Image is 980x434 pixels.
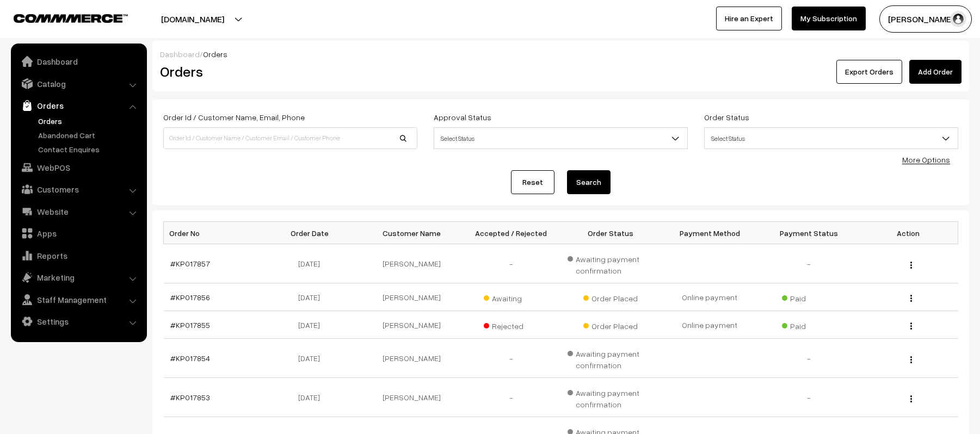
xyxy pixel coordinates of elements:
[14,290,143,309] a: Staff Management
[760,378,859,417] td: -
[362,339,462,378] td: [PERSON_NAME]
[760,222,859,244] th: Payment Status
[568,385,654,410] span: Awaiting payment confirmation
[434,129,687,148] span: Select Status
[163,111,305,123] label: Order Id / Customer Name, Email, Phone
[568,251,654,276] span: Awaiting payment confirmation
[14,14,128,22] img: COMMMERCE
[170,393,210,402] a: #KP017853
[14,268,143,287] a: Marketing
[14,312,143,331] a: Settings
[263,222,362,244] th: Order Date
[511,170,554,194] a: Reset
[461,244,561,283] td: -
[583,290,638,304] span: Order Placed
[14,96,143,115] a: Orders
[782,318,836,332] span: Paid
[164,222,263,244] th: Order No
[362,244,462,283] td: [PERSON_NAME]
[263,283,362,311] td: [DATE]
[170,354,210,363] a: #KP017854
[160,63,416,80] h2: Orders
[568,345,654,371] span: Awaiting payment confirmation
[14,246,143,265] a: Reports
[14,158,143,177] a: WebPOS
[910,262,912,269] img: Menu
[434,111,491,123] label: Approval Status
[461,378,561,417] td: -
[14,202,143,221] a: Website
[583,318,638,332] span: Order Placed
[362,222,462,244] th: Customer Name
[782,290,836,304] span: Paid
[362,311,462,339] td: [PERSON_NAME]
[170,293,210,302] a: #KP017856
[434,127,688,149] span: Select Status
[660,283,760,311] td: Online payment
[263,339,362,378] td: [DATE]
[203,49,227,59] span: Orders
[14,179,143,199] a: Customers
[484,290,538,304] span: Awaiting
[362,378,462,417] td: [PERSON_NAME]
[704,127,958,149] span: Select Status
[705,129,958,148] span: Select Status
[14,224,143,243] a: Apps
[910,395,912,402] img: Menu
[760,244,859,283] td: -
[910,356,912,363] img: Menu
[14,74,143,94] a: Catalog
[160,48,961,60] div: /
[792,7,866,30] a: My Subscription
[362,283,462,311] td: [PERSON_NAME]
[950,11,966,27] img: user
[910,323,912,330] img: Menu
[836,60,902,84] button: Export Orders
[561,222,661,244] th: Order Status
[35,129,143,141] a: Abandoned Cart
[461,222,561,244] th: Accepted / Rejected
[859,222,958,244] th: Action
[35,115,143,127] a: Orders
[760,339,859,378] td: -
[910,295,912,302] img: Menu
[567,170,611,194] button: Search
[660,222,760,244] th: Payment Method
[160,49,200,59] a: Dashboard
[484,318,538,332] span: Rejected
[35,144,143,155] a: Contact Enquires
[660,311,760,339] td: Online payment
[879,5,972,33] button: [PERSON_NAME]
[14,11,109,24] a: COMMMERCE
[263,311,362,339] td: [DATE]
[909,60,961,84] a: Add Order
[170,259,210,268] a: #KP017857
[163,127,417,149] input: Order Id / Customer Name / Customer Email / Customer Phone
[716,7,782,30] a: Hire an Expert
[461,339,561,378] td: -
[14,52,143,71] a: Dashboard
[263,244,362,283] td: [DATE]
[704,111,749,123] label: Order Status
[123,5,262,33] button: [DOMAIN_NAME]
[902,155,950,164] a: More Options
[263,378,362,417] td: [DATE]
[170,320,210,330] a: #KP017855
